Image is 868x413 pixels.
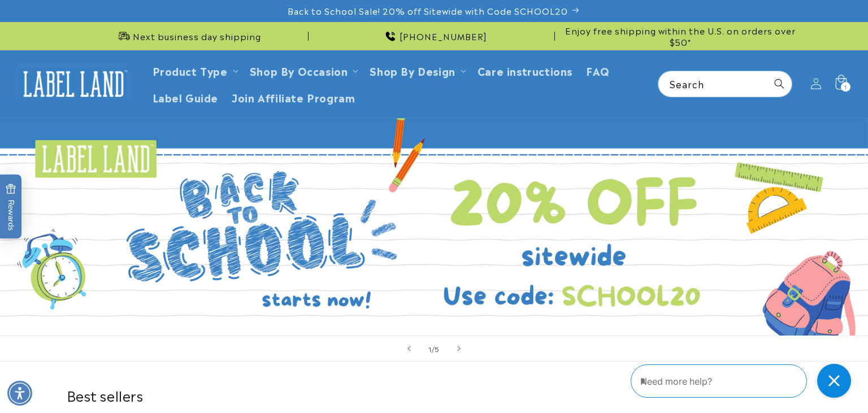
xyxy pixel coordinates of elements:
a: Care instructions [471,57,579,84]
button: Next slide [446,336,471,361]
div: Accessibility Menu [7,381,32,406]
span: Enjoy free shipping within the U.S. on orders over $50* [559,25,801,47]
a: Label Land [13,62,134,106]
h2: Best sellers [67,386,801,404]
span: [PHONE_NUMBER] [400,31,487,42]
a: FAQ [579,57,617,84]
span: Back to School Sale! 20% off Sitewide with Code SCHOOL20 [288,5,568,16]
span: Care instructions [478,64,572,77]
div: Announcement [559,22,801,50]
div: Announcement [67,22,309,50]
span: Join Affiliate Program [232,91,355,104]
span: 1 [428,343,432,354]
a: Product Type [153,63,228,78]
img: Label Land [17,66,130,101]
summary: Product Type [146,57,243,84]
span: 5 [435,343,440,354]
span: 1 [844,82,847,92]
span: Next business day shipping [133,31,261,42]
summary: Shop By Occasion [243,57,363,84]
a: Shop By Design [370,63,455,78]
span: Shop By Occasion [250,64,348,77]
span: / [432,343,435,354]
span: Rewards [6,184,16,231]
button: Search [767,71,792,96]
a: Label Guide [146,84,225,110]
summary: Shop By Design [363,57,470,84]
iframe: Gorgias Floating Chat [631,360,857,402]
span: Label Guide [153,91,219,104]
button: Previous slide [397,336,422,361]
div: Announcement [313,22,555,50]
a: Join Affiliate Program [225,84,362,110]
span: FAQ [586,64,610,77]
